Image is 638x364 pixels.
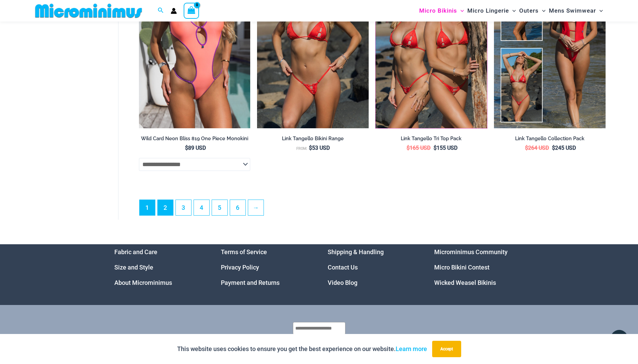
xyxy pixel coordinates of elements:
a: Search icon link [158,6,164,15]
a: Link Tangello Bikini Range [257,135,369,144]
a: Link Tangello Tri Top Pack [375,135,487,144]
aside: Footer Widget 3 [328,244,417,290]
a: Terms of Service [221,248,267,256]
span: Menu Toggle [596,2,603,19]
bdi: 89 USD [185,145,206,151]
bdi: 245 USD [552,145,576,151]
nav: Menu [114,244,204,290]
bdi: 53 USD [309,145,330,151]
a: About Microminimus [114,279,172,286]
a: Micro LingerieMenu ToggleMenu Toggle [466,2,518,19]
nav: Product Pagination [139,200,606,219]
span: $ [525,145,528,151]
h2: Link Tangello Bikini Range [257,135,369,142]
aside: Footer Widget 1 [114,244,204,290]
a: View Shopping Cart, empty [184,3,199,18]
span: Menu Toggle [509,2,516,19]
a: Privacy Policy [221,264,259,271]
a: Video Blog [328,279,357,286]
a: Page 4 [194,200,209,215]
nav: Menu [434,244,524,290]
nav: Site Navigation [416,1,606,20]
span: Micro Bikinis [419,2,457,19]
a: Micro Bikini Contest [434,264,490,271]
a: Page 2 [158,200,173,215]
a: Contact Us [328,264,358,271]
span: $ [309,145,312,151]
nav: Menu [328,244,417,290]
a: Payment and Returns [221,279,280,286]
aside: Footer Widget 2 [221,244,311,290]
span: $ [552,145,555,151]
span: $ [434,145,437,151]
a: Account icon link [171,8,177,14]
a: Page 3 [176,200,191,215]
bdi: 165 USD [407,145,430,151]
bdi: 264 USD [525,145,549,151]
span: Menu Toggle [539,2,545,19]
a: Microminimus Community [434,248,508,256]
span: Mens Swimwear [549,2,596,19]
p: This website uses cookies to ensure you get the best experience on our website. [177,344,427,354]
a: Page 6 [230,200,245,215]
span: Menu Toggle [457,2,464,19]
span: From: [296,146,307,151]
a: → [248,200,264,215]
h2: Wild Card Neon Bliss 819 One Piece Monokini [139,135,251,142]
nav: Menu [221,244,311,290]
a: Fabric and Care [114,248,157,256]
a: Size and Style [114,264,153,271]
span: Page 1 [140,200,155,215]
img: MM SHOP LOGO FLAT [32,3,145,18]
h2: Link Tangello Tri Top Pack [375,135,487,142]
a: Page 5 [212,200,227,215]
a: Wicked Weasel Bikinis [434,279,496,286]
a: Learn more [396,345,427,352]
span: $ [185,145,188,151]
a: Wild Card Neon Bliss 819 One Piece Monokini [139,135,251,144]
button: Accept [432,341,461,357]
bdi: 155 USD [434,145,457,151]
span: $ [407,145,410,151]
a: Mens SwimwearMenu ToggleMenu Toggle [547,2,605,19]
span: Outers [519,2,539,19]
aside: Footer Widget 4 [434,244,524,290]
a: Link Tangello Collection Pack [494,135,606,144]
a: Shipping & Handling [328,248,384,256]
span: Micro Lingerie [467,2,509,19]
a: Micro BikinisMenu ToggleMenu Toggle [417,2,466,19]
h2: Link Tangello Collection Pack [494,135,606,142]
a: OutersMenu ToggleMenu Toggle [518,2,547,19]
